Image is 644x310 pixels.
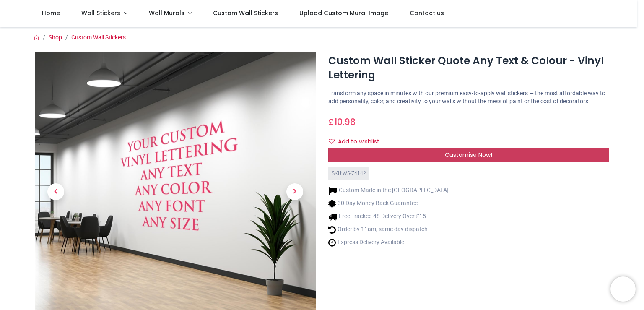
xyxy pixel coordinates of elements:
p: Transform any space in minutes with our premium easy-to-apply wall stickers — the most affordable... [328,89,609,106]
li: Express Delivery Available [328,238,449,247]
span: Wall Stickers [81,9,120,17]
a: Shop [49,34,62,41]
iframe: Brevo live chat [610,276,636,302]
a: Custom Wall Stickers [71,34,126,41]
li: Order by 11am, same day dispatch [328,225,449,234]
li: Custom Made in the [GEOGRAPHIC_DATA] [328,186,449,195]
span: 10.98 [334,116,356,128]
span: £ [328,116,356,128]
div: SKU: WS-74142 [328,167,369,180]
a: Previous [35,94,77,289]
span: Previous [47,183,64,200]
span: Upload Custom Mural Image [299,9,388,17]
span: Next [286,183,303,200]
button: Add to wishlistAdd to wishlist [328,135,387,149]
li: Free Tracked 48 Delivery Over £15 [328,212,449,221]
span: Home [42,9,60,17]
span: Contact us [410,9,444,17]
li: 30 Day Money Back Guarantee [328,199,449,208]
span: Custom Wall Stickers [213,9,278,17]
span: Customise Now! [445,151,492,159]
h1: Custom Wall Sticker Quote Any Text & Colour - Vinyl Lettering [328,54,609,83]
span: Wall Murals [149,9,184,17]
a: Next [274,94,316,289]
i: Add to wishlist [329,138,335,144]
